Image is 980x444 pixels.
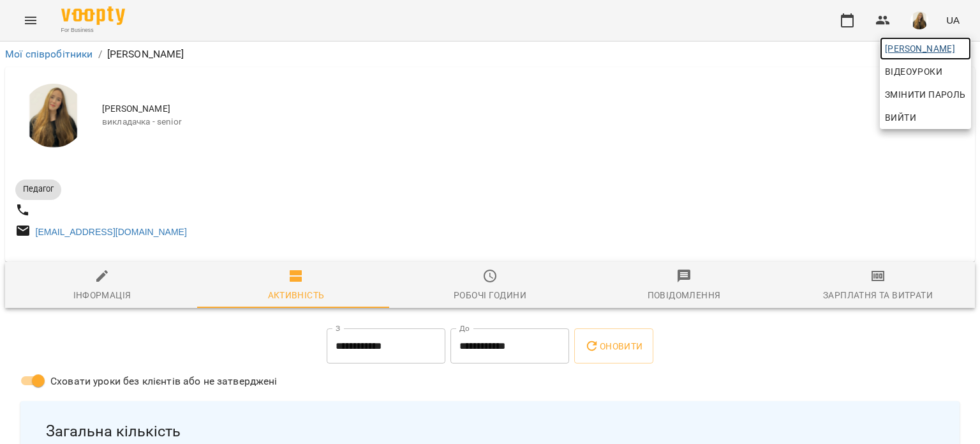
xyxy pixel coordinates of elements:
[885,41,966,56] span: [PERSON_NAME]
[885,110,916,125] span: Вийти
[885,87,966,102] span: Змінити пароль
[880,60,947,83] a: Відеоуроки
[880,37,971,60] a: [PERSON_NAME]
[880,83,971,106] a: Змінити пароль
[880,106,971,129] button: Вийти
[885,64,942,79] span: Відеоуроки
